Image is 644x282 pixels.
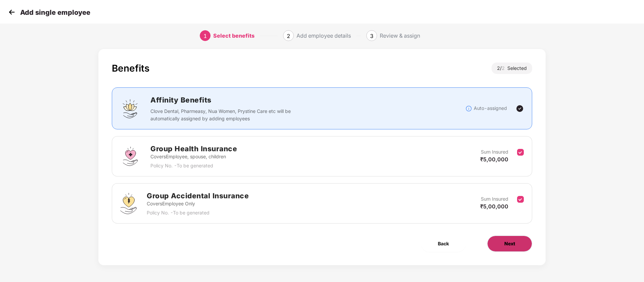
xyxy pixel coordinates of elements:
[492,63,532,74] div: 2 / Selected
[421,236,466,252] button: Back
[516,105,524,113] img: svg+xml;base64,PHN2ZyBpZD0iVGljay0yNHgyNCIgeG1sbnM9Imh0dHA6Ly93d3cudzMub3JnLzIwMDAvc3ZnIiB3aWR0aD...
[120,146,140,166] img: svg+xml;base64,PHN2ZyBpZD0iR3JvdXBfSGVhbHRoX0luc3VyYW5jZSIgZGF0YS1uYW1lPSJHcm91cCBIZWFsdGggSW5zdX...
[20,8,90,16] p: Add single employee
[481,148,508,156] p: Sum Insured
[465,105,472,112] img: svg+xml;base64,PHN2ZyBpZD0iSW5mb18tXzMyeDMyIiBkYXRhLW5hbWU9IkluZm8gLSAzMngzMiIgeG1sbnM9Imh0dHA6Ly...
[112,63,149,74] div: Benefits
[150,162,237,169] p: Policy No. - To be generated
[120,193,137,214] img: svg+xml;base64,PHN2ZyB4bWxucz0iaHR0cDovL3d3dy53My5vcmcvMjAwMC9zdmciIHdpZHRoPSI0OS4zMjEiIGhlaWdodD...
[7,7,17,17] img: svg+xml;base64,PHN2ZyB4bWxucz0iaHR0cDovL3d3dy53My5vcmcvMjAwMC9zdmciIHdpZHRoPSIzMCIgaGVpZ2h0PSIzMC...
[150,153,237,160] p: Covers Employee, spouse, children
[480,203,508,210] span: ₹5,00,000
[480,156,508,163] span: ₹5,00,000
[213,30,255,41] div: Select benefits
[147,209,249,216] p: Policy No. - To be generated
[150,108,295,122] p: Clove Dental, Pharmeasy, Nua Women, Prystine Care etc will be automatically assigned by adding em...
[438,240,449,247] span: Back
[147,200,249,207] p: Covers Employee Only
[287,33,290,39] span: 2
[474,105,507,112] p: Auto-assigned
[150,143,237,154] h2: Group Health Insurance
[502,65,507,71] span: 2
[120,98,140,119] img: svg+xml;base64,PHN2ZyBpZD0iQWZmaW5pdHlfQmVuZWZpdHMiIGRhdGEtbmFtZT0iQWZmaW5pdHkgQmVuZWZpdHMiIHhtbG...
[504,240,515,247] span: Next
[370,33,373,39] span: 3
[380,30,420,41] div: Review & assign
[203,33,207,39] span: 1
[481,195,508,203] p: Sum Insured
[150,94,392,106] h2: Affinity Benefits
[296,30,351,41] div: Add employee details
[147,190,249,201] h2: Group Accidental Insurance
[487,236,532,252] button: Next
